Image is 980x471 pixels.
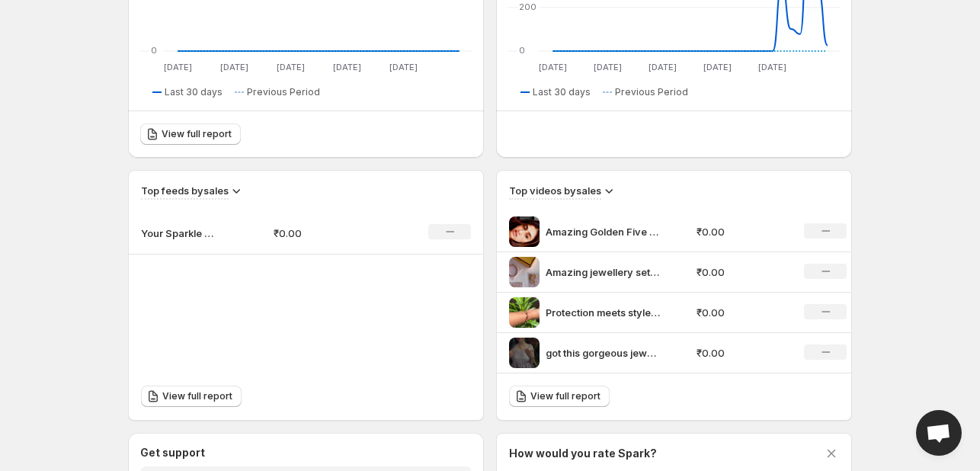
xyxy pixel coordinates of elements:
[141,386,242,407] a: View full report
[509,297,540,328] img: Protection meets style Our Evil Eye Bracelet isnt just a trend its a symbol of positivity power t...
[649,62,677,72] text: [DATE]
[389,62,418,72] text: [DATE]
[533,86,591,98] span: Last 30 days
[519,45,525,56] text: 0
[162,390,232,402] span: View full report
[277,62,305,72] text: [DATE]
[509,386,610,407] a: View full report
[530,390,600,402] span: View full report
[916,410,962,456] div: Open chat
[220,62,248,72] text: [DATE]
[546,305,660,320] p: Protection meets style Our Evil Eye Bracelet isnt just a trend its a symbol of positivity power t...
[546,345,660,360] p: got this gorgeous jewellery from an instagram store ruposhreein Im obsessed with how effortlessly...
[140,123,241,145] a: View full report
[509,446,657,461] h3: How would you rate Spark?
[615,86,688,98] span: Previous Period
[162,128,232,140] span: View full report
[703,62,732,72] text: [DATE]
[141,226,217,241] p: Your Sparkle Stories 📸
[165,86,223,98] span: Last 30 days
[141,183,229,198] h3: Top feeds by sales
[758,62,786,72] text: [DATE]
[140,445,205,460] h3: Get support
[546,264,660,280] p: Amazing jewellery sets from ruposhreein Coupon Code SHUBH15 Discount 15 OFF Valid on All products...
[697,224,786,239] p: ₹0.00
[509,257,540,287] img: Amazing jewellery sets from ruposhreein Coupon Code SHUBH15 Discount 15 OFF Valid on All products...
[151,45,157,56] text: 0
[539,62,567,72] text: [DATE]
[697,345,786,360] p: ₹0.00
[509,216,540,247] img: Amazing Golden Five Heart Neckchain
[509,183,601,198] h3: Top videos by sales
[697,305,786,320] p: ₹0.00
[333,62,361,72] text: [DATE]
[697,264,786,280] p: ₹0.00
[509,338,540,368] img: got this gorgeous jewellery from an instagram store ruposhreein Im obsessed with how effortlessly...
[247,86,320,98] span: Previous Period
[274,226,382,241] p: ₹0.00
[546,224,660,239] p: Amazing Golden Five Heart Neckchain
[519,2,536,12] text: 200
[594,62,622,72] text: [DATE]
[164,62,192,72] text: [DATE]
